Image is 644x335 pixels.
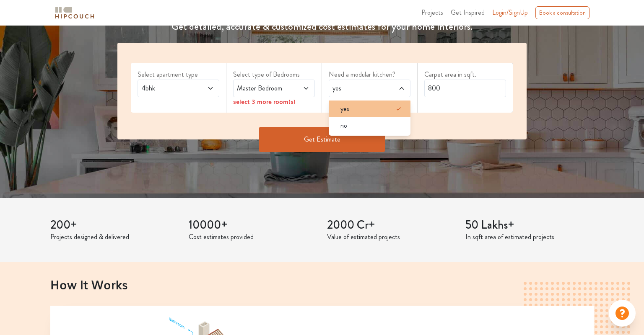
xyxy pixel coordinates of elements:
label: Carpet area in sqft. [424,70,506,80]
label: Need a modular kitchen? [329,70,410,80]
span: yes [340,104,349,114]
h2: How It Works [50,277,594,291]
span: no [340,121,347,131]
p: Projects designed & delivered [50,232,179,242]
span: Login/SignUp [492,8,528,17]
h3: 200+ [50,218,179,232]
h3: 2000 Cr+ [327,218,455,232]
span: yes [331,83,387,93]
span: Projects [421,8,443,17]
input: Enter area sqft [424,80,506,97]
span: 4bhk [140,83,195,93]
button: Get Estimate [259,127,385,152]
div: Book a consultation [535,6,589,19]
img: logo-horizontal.svg [54,5,96,20]
p: Value of estimated projects [327,232,455,242]
h4: Get detailed, accurate & customized cost estimates for your home Interiors. [112,21,532,33]
h3: 50 Lakhs+ [465,218,594,232]
span: Master Bedroom [235,83,291,93]
p: Cost estimates provided [189,232,317,242]
span: Get Inspired [451,8,485,17]
span: logo-horizontal.svg [54,3,96,22]
div: select 3 more room(s) [233,97,315,106]
h3: 10000+ [189,218,317,232]
label: Select apartment type [138,70,219,80]
p: In sqft area of estimated projects [465,232,594,242]
label: Select type of Bedrooms [233,70,315,80]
